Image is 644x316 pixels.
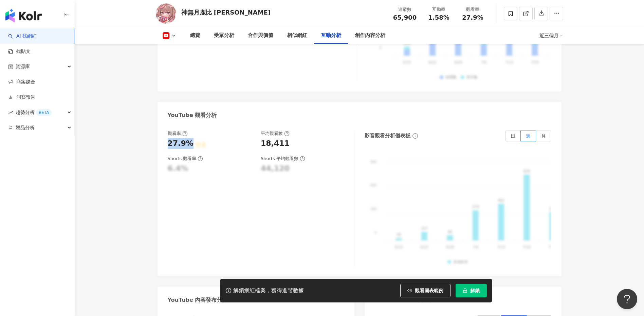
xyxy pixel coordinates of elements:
span: 65,900 [393,14,417,21]
span: 趨勢分析 [16,105,52,120]
button: 觀看圖表範例 [400,284,450,297]
div: 神無月鹿比 [PERSON_NAME] [181,8,271,17]
div: 解鎖網紅檔案，獲得進階數據 [233,287,304,294]
span: 27.9% [462,14,483,21]
div: 追蹤數 [392,6,418,13]
span: 1.58% [428,14,449,21]
span: 週 [526,133,531,139]
div: 相似網紅 [287,32,307,40]
a: 找貼文 [8,48,31,55]
img: KOL Avatar [156,3,176,24]
a: searchAI 找網紅 [8,33,37,40]
div: 合作與價值 [248,32,273,40]
a: 洞察報告 [8,94,35,101]
div: 互動率 [426,6,452,13]
div: YouTube 觀看分析 [168,112,217,119]
span: 觀看圖表範例 [415,288,443,293]
span: rise [8,110,13,115]
div: BETA [36,109,52,116]
div: 影音觀看分析儀表板 [365,132,410,139]
div: 創作內容分析 [355,32,385,40]
div: 受眾分析 [214,32,234,40]
div: Shorts 平均觀看數 [261,156,305,162]
img: logo [5,9,42,22]
span: 競品分析 [16,120,35,135]
span: 解鎖 [470,288,480,293]
div: 觀看率 [168,131,188,137]
div: Shorts 觀看率 [168,156,203,162]
div: 平均觀看數 [261,131,290,137]
div: 總覽 [190,32,200,40]
div: 互動分析 [321,32,341,40]
div: 近三個月 [539,30,563,41]
span: info-circle [411,132,419,140]
span: 月 [541,133,546,139]
button: 解鎖 [456,284,487,297]
div: 27.9% [168,138,194,149]
span: 日 [511,133,515,139]
a: 商案媒合 [8,79,35,85]
span: lock [463,288,467,293]
span: 資源庫 [16,59,30,74]
div: 18,411 [261,138,290,149]
div: 觀看率 [460,6,486,13]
